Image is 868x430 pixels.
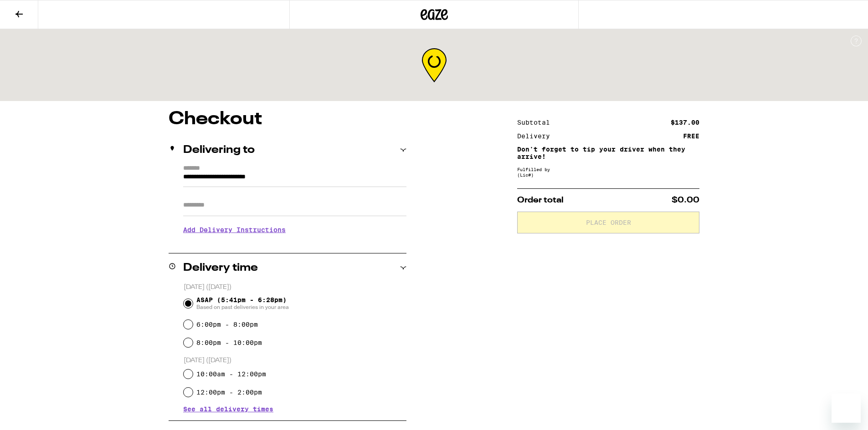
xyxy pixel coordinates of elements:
label: 12:00pm - 2:00pm [196,389,262,396]
button: Place Order [517,212,699,233]
iframe: Button to launch messaging window [832,394,861,423]
label: 8:00pm - 10:00pm [196,339,262,346]
h3: Add Delivery Instructions [183,219,406,240]
div: Fulfilled by (Lic# ) [517,167,699,177]
p: [DATE] ([DATE]) [184,356,406,365]
label: 10:00am - 12:00pm [196,370,266,378]
p: We'll contact you at [PHONE_NUMBER] when we arrive [183,240,406,248]
div: Delivery [517,133,556,139]
h1: Checkout [169,110,406,128]
div: FREE [683,133,699,139]
span: Based on past deliveries in your area [196,304,289,311]
h2: Delivering to [183,145,255,156]
span: Order total [517,196,564,204]
span: ASAP (5:41pm - 6:28pm) [196,296,289,311]
p: Don't forget to tip your driver when they arrive! [517,146,699,160]
label: 6:00pm - 8:00pm [196,321,258,328]
span: Place Order [586,219,631,226]
h2: Delivery time [183,263,258,273]
p: [DATE] ([DATE]) [184,283,406,292]
button: See all delivery times [183,406,273,412]
span: $0.00 [672,196,699,204]
div: Subtotal [517,119,556,126]
div: $137.00 [671,119,699,126]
